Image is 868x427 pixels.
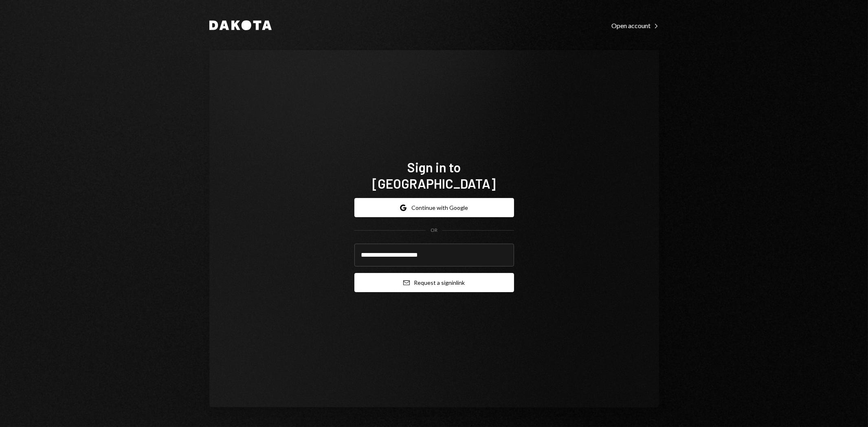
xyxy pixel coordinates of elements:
button: Request a signinlink [354,273,514,292]
div: OR [431,227,437,234]
h1: Sign in to [GEOGRAPHIC_DATA] [354,159,514,191]
div: Open account [612,22,659,30]
button: Continue with Google [354,198,514,217]
a: Open account [612,21,659,30]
